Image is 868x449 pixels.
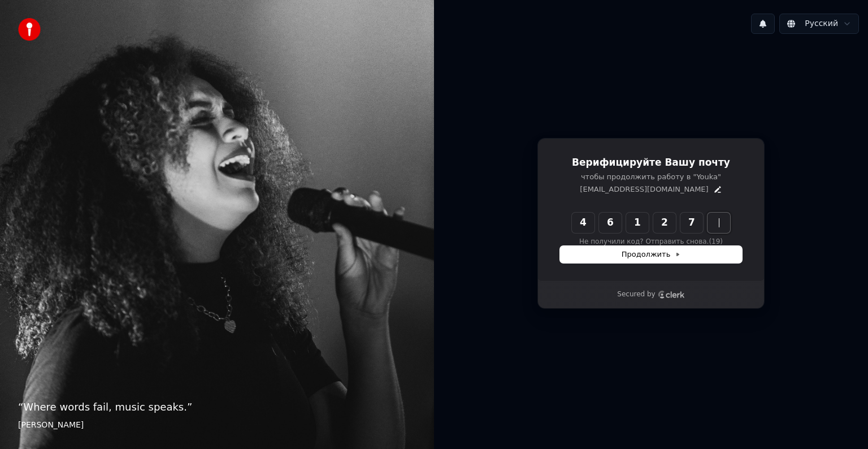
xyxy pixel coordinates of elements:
[560,172,742,182] p: чтобы продолжить работу в "Youka"
[18,420,416,431] footer: [PERSON_NAME]
[572,213,753,233] input: Enter verification code
[560,156,742,170] h1: Верифицируйте Вашу почту
[560,246,742,263] button: Продолжить
[713,185,722,194] button: Edit
[617,290,655,299] p: Secured by
[18,399,416,415] p: “ Where words fail, music speaks. ”
[18,18,41,41] img: youka
[580,184,708,195] p: [EMAIL_ADDRESS][DOMAIN_NAME]
[622,249,681,260] span: Продолжить
[658,291,685,299] a: Clerk logo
